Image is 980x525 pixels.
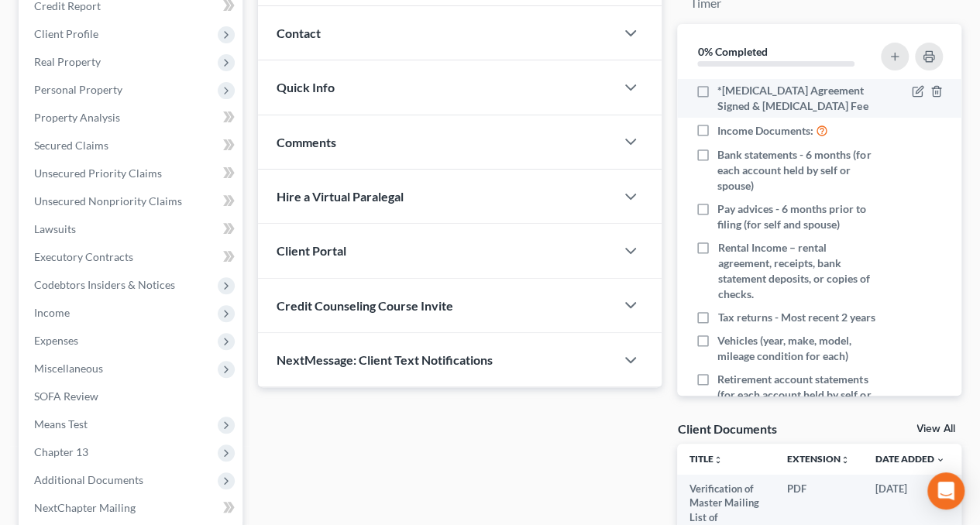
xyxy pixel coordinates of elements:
span: Unsecured Nonpriority Claims [34,194,182,208]
a: Titleunfold_more [689,453,723,465]
span: Tax returns - Most recent 2 years [717,310,875,325]
span: Comments [277,135,336,149]
a: Date Added expand_more [875,453,944,465]
span: Additional Documents [34,473,143,486]
i: expand_more [935,455,944,465]
div: Open Intercom Messenger [927,472,965,510]
a: SOFA Review [22,383,242,410]
span: Contact [277,26,321,40]
i: unfold_more [841,455,850,465]
a: NextChapter Mailing [22,494,242,522]
span: Bank statements - 6 months (for each account held by self or spouse) [717,147,877,194]
a: View All [916,424,955,434]
span: Pay advices - 6 months prior to filing (for self and spouse) [717,201,877,232]
span: Chapter 13 [34,445,88,458]
span: Quick Info [277,80,335,94]
a: Unsecured Priority Claims [22,160,242,187]
a: Lawsuits [22,215,242,243]
span: Codebtors Insiders & Notices [34,278,175,291]
span: Vehicles (year, make, model, mileage condition for each) [717,333,877,364]
span: Lawsuits [34,222,76,235]
span: Personal Property [34,83,122,96]
span: Means Test [34,417,88,431]
span: Hire a Virtual Paralegal [277,189,404,204]
span: Secured Claims [34,139,108,152]
span: Income [34,306,70,319]
span: Executory Contracts [34,250,133,263]
span: Credit Counseling Course Invite [277,298,453,313]
div: Client Documents [677,420,776,437]
i: unfold_more [714,455,723,465]
span: Income Documents: [717,123,813,139]
span: SOFA Review [34,389,98,403]
span: *[MEDICAL_DATA] Agreement Signed & [MEDICAL_DATA] Fee [717,83,877,114]
span: Unsecured Priority Claims [34,166,162,180]
span: Property Analysis [34,111,120,124]
span: Rental Income – rental agreement, receipts, bank statement deposits, or copies of checks. [717,240,877,302]
a: Executory Contracts [22,243,242,271]
span: Miscellaneous [34,362,103,375]
a: Property Analysis [22,104,242,132]
a: Extensionunfold_more [787,453,850,465]
span: Retirement account statements (for each account held by self or spouse) [717,372,877,418]
span: Real Property [34,55,101,68]
span: Client Portal [277,243,346,258]
span: Client Profile [34,27,98,40]
strong: 0% Completed [697,45,767,58]
a: Unsecured Nonpriority Claims [22,187,242,215]
span: Expenses [34,334,78,347]
span: NextMessage: Client Text Notifications [277,352,493,367]
a: Secured Claims [22,132,242,160]
span: NextChapter Mailing [34,501,136,514]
